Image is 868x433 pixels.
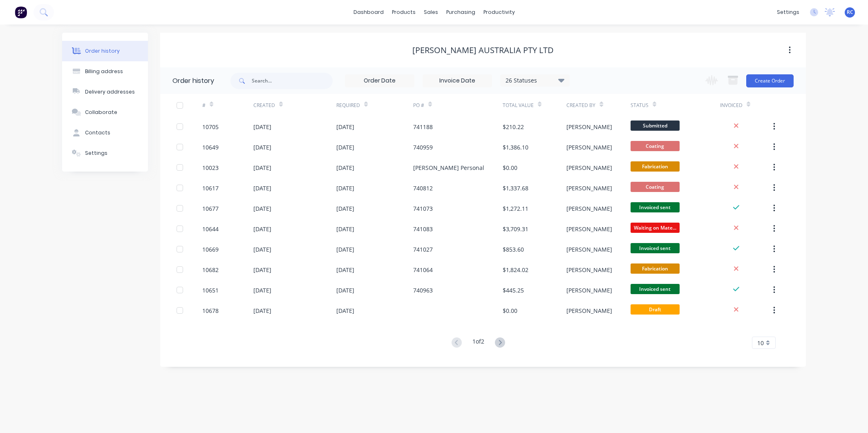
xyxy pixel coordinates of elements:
[631,161,680,172] span: Fabrication
[631,94,720,116] div: Status
[336,123,354,131] div: [DATE]
[413,184,433,192] div: 740812
[503,286,524,295] div: $445.25
[503,94,566,116] div: Total Value
[252,73,333,89] input: Search...
[253,163,271,172] div: [DATE]
[566,286,612,295] div: [PERSON_NAME]
[757,339,764,347] span: 10
[253,143,271,152] div: [DATE]
[253,286,271,295] div: [DATE]
[413,123,433,131] div: 741188
[62,82,148,102] button: Delivery addresses
[479,6,519,18] div: productivity
[413,266,433,274] div: 741064
[413,94,503,116] div: PO #
[503,204,528,213] div: $1,272.11
[631,121,680,131] span: Submitted
[62,143,148,163] button: Settings
[566,143,612,152] div: [PERSON_NAME]
[202,143,219,152] div: 10649
[413,225,433,233] div: 741083
[631,182,680,192] span: Coating
[202,266,219,274] div: 10682
[631,202,680,212] span: Invoiced sent
[413,286,433,295] div: 740963
[631,223,680,233] span: Waiting on Mate...
[631,102,649,109] div: Status
[503,225,528,233] div: $3,709.31
[503,266,528,274] div: $1,824.02
[503,306,517,315] div: $0.00
[202,123,219,131] div: 10705
[62,102,148,123] button: Collaborate
[847,9,853,16] span: RC
[413,204,433,213] div: 741073
[566,102,595,109] div: Created By
[253,306,271,315] div: [DATE]
[336,102,360,109] div: Required
[62,41,148,61] button: Order history
[202,184,219,192] div: 10617
[349,6,388,18] a: dashboard
[345,75,414,87] input: Order Date
[336,204,354,213] div: [DATE]
[253,204,271,213] div: [DATE]
[746,74,794,87] button: Create Order
[336,163,354,172] div: [DATE]
[15,6,27,18] img: Factory
[503,163,517,172] div: $0.00
[62,123,148,143] button: Contacts
[202,94,253,116] div: #
[85,150,107,157] div: Settings
[566,163,612,172] div: [PERSON_NAME]
[253,225,271,233] div: [DATE]
[172,76,214,86] div: Order history
[501,76,569,85] div: 26 Statuses
[85,68,123,75] div: Billing address
[631,243,680,253] span: Invoiced sent
[202,102,206,109] div: #
[388,6,420,18] div: products
[336,266,354,274] div: [DATE]
[253,123,271,131] div: [DATE]
[253,266,271,274] div: [DATE]
[413,163,484,172] div: [PERSON_NAME] Personal
[631,141,680,151] span: Coating
[566,225,612,233] div: [PERSON_NAME]
[720,94,771,116] div: Invoiced
[253,245,271,254] div: [DATE]
[566,204,612,213] div: [PERSON_NAME]
[631,304,680,315] span: Draft
[503,143,528,152] div: $1,386.10
[413,102,424,109] div: PO #
[413,143,433,152] div: 740959
[253,94,336,116] div: Created
[420,6,442,18] div: sales
[253,184,271,192] div: [DATE]
[423,75,492,87] input: Invoice Date
[412,45,554,55] div: [PERSON_NAME] Australia Pty Ltd
[336,184,354,192] div: [DATE]
[566,266,612,274] div: [PERSON_NAME]
[773,6,803,18] div: settings
[202,204,219,213] div: 10677
[85,129,110,136] div: Contacts
[503,184,528,192] div: $1,337.68
[566,94,630,116] div: Created By
[442,6,479,18] div: purchasing
[202,286,219,295] div: 10651
[566,123,612,131] div: [PERSON_NAME]
[336,225,354,233] div: [DATE]
[503,102,534,109] div: Total Value
[472,337,484,349] div: 1 of 2
[503,245,524,254] div: $853.60
[253,102,275,109] div: Created
[631,284,680,294] span: Invoiced sent
[336,143,354,152] div: [DATE]
[336,245,354,254] div: [DATE]
[85,47,120,55] div: Order history
[336,94,413,116] div: Required
[503,123,524,131] div: $210.22
[631,263,680,274] span: Fabrication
